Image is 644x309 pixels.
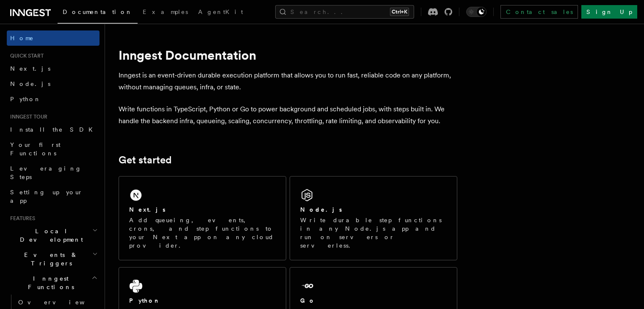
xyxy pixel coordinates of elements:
[18,299,105,306] span: Overview
[7,30,100,46] a: Home
[7,251,92,268] span: Events & Triggers
[119,154,171,166] a: Get started
[10,80,50,87] span: Node.js
[7,274,91,291] span: Inngest Functions
[129,216,276,250] p: Add queueing, events, crons, and step functions to your Next app on any cloud provider.
[10,65,50,72] span: Next.js
[129,296,160,305] h2: Python
[10,126,98,133] span: Install the SDK
[7,271,100,295] button: Inngest Functions
[119,69,457,93] p: Inngest is an event-driven durable execution platform that allows you to run fast, reliable code ...
[7,227,92,244] span: Local Development
[193,3,248,23] a: AgentKit
[10,141,61,157] span: Your first Functions
[275,5,414,19] button: Search...Ctrl+K
[300,216,447,250] p: Write durable step functions in any Node.js app and run on servers or serverless.
[119,103,457,127] p: Write functions in TypeScript, Python or Go to power background and scheduled jobs, with steps bu...
[63,8,133,15] span: Documentation
[10,189,83,204] span: Setting up your app
[7,161,100,185] a: Leveraging Steps
[7,215,35,222] span: Features
[138,3,193,23] a: Examples
[119,47,457,63] h1: Inngest Documentation
[7,122,100,137] a: Install the SDK
[10,165,82,180] span: Leveraging Steps
[143,8,188,15] span: Examples
[119,176,286,260] a: Next.jsAdd queueing, events, crons, and step functions to your Next app on any cloud provider.
[7,185,100,208] a: Setting up your app
[10,96,41,102] span: Python
[10,34,34,42] span: Home
[300,296,315,305] h2: Go
[198,8,243,15] span: AgentKit
[7,223,100,247] button: Local Development
[7,91,100,107] a: Python
[300,205,342,214] h2: Node.js
[466,7,486,17] button: Toggle dark mode
[7,61,100,76] a: Next.js
[581,5,637,19] a: Sign Up
[58,3,138,24] a: Documentation
[7,52,44,59] span: Quick start
[7,137,100,161] a: Your first Functions
[7,113,47,120] span: Inngest tour
[129,205,166,214] h2: Next.js
[500,5,578,19] a: Contact sales
[390,8,409,16] kbd: Ctrl+K
[7,247,100,271] button: Events & Triggers
[7,76,100,91] a: Node.js
[290,176,457,260] a: Node.jsWrite durable step functions in any Node.js app and run on servers or serverless.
